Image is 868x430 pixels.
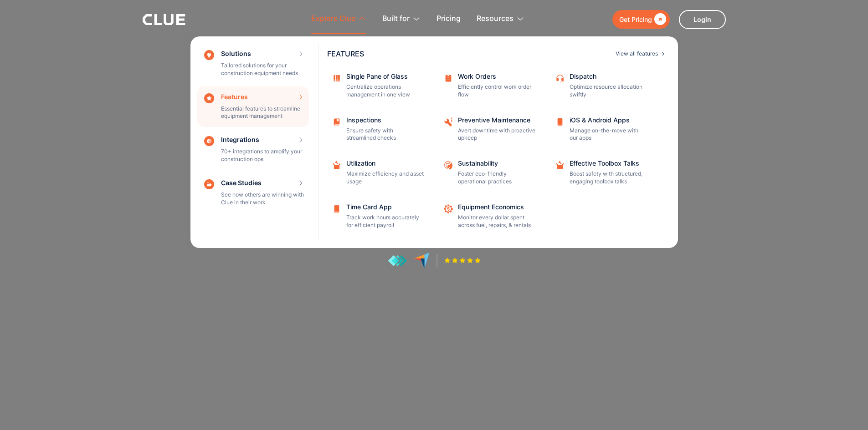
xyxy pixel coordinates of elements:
img: Task management icon [443,73,453,83]
div: Time Card App [346,204,424,210]
div: Resources [477,5,524,33]
div: Built for [382,5,410,33]
img: Customer support icon [555,73,565,83]
div: Equipment Economics [458,204,535,210]
a: InspectionsEnsure safety with streamlined checks [327,112,430,147]
img: reviews at capterra [414,253,430,268]
div: Work Orders [458,73,535,80]
a: iOS & Android AppsManage on-the-move with our apps [550,112,653,147]
p: Ensure safety with streamlined checks [346,127,424,142]
a: View all features [616,51,664,56]
div: Utilization [346,160,424,167]
a: UtilizationMaximize efficiency and asset usage [327,156,430,190]
a: Get Pricing [612,10,670,29]
a: Time Card AppTrack work hours accurately for efficient payroll [327,199,430,234]
div: Preventive Maintenance [458,117,535,123]
a: Pricing [437,5,461,33]
img: reviews at getapp [388,255,407,267]
img: Effective Toolbox Talks [555,160,565,170]
img: Sustainability icon [443,160,453,170]
p: Centralize operations management in one view [346,83,424,99]
a: Single Pane of GlassCentralize operations management in one view [327,69,430,103]
img: repair box icon [332,160,342,170]
p: Manage on-the-move with our apps [570,127,647,142]
a: Login [679,10,726,29]
div: Resources [477,5,514,33]
a: Work OrdersEfficiently control work order flow [439,69,541,103]
div: Built for [382,5,421,33]
div:  [652,14,666,25]
p: Maximize efficiency and asset usage [346,170,424,186]
p: Track work hours accurately for efficient payroll [346,214,424,229]
div: Explore Clue [311,5,366,33]
div: Dispatch [570,73,647,80]
img: Five-star rating icon [444,258,481,263]
img: Grid management icon [332,73,342,83]
p: Boost safety with structured, engaging toolbox talks [570,170,647,186]
div: Sustainability [458,160,535,167]
a: Equipment EconomicsMonitor every dollar spent across fuel, repairs, & rentals [439,199,541,234]
nav: Explore Clue [143,34,726,248]
iframe: Chat Widget [704,303,868,430]
a: DispatchOptimize resource allocation swiftly [550,69,653,103]
div: Effective Toolbox Talks [570,160,647,167]
p: Optimize resource allocation swiftly [570,83,647,99]
img: icon image [555,117,565,127]
a: Effective Toolbox TalksBoost safety with structured, engaging toolbox talks [550,156,653,190]
div: Get Pricing [619,14,652,25]
a: SustainabilityFoster eco-friendly operational practices [439,156,541,190]
p: Foster eco-friendly operational practices [458,170,535,186]
div: Explore Clue [311,5,355,33]
img: Tool and information icon [443,117,453,127]
p: Monitor every dollar spent across fuel, repairs, & rentals [458,214,535,229]
img: Time Card App [332,204,342,214]
img: Equipment Economics [443,204,453,214]
div: Single Pane of Glass [346,73,424,80]
div: Features [327,50,611,57]
p: Efficiently control work order flow [458,83,535,99]
p: Avert downtime with proactive upkeep [458,127,535,142]
img: save icon [332,117,342,127]
div: iOS & Android Apps [570,117,647,123]
div: View all features [616,51,658,56]
div: Inspections [346,117,424,123]
a: Preventive MaintenanceAvert downtime with proactive upkeep [439,112,541,147]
